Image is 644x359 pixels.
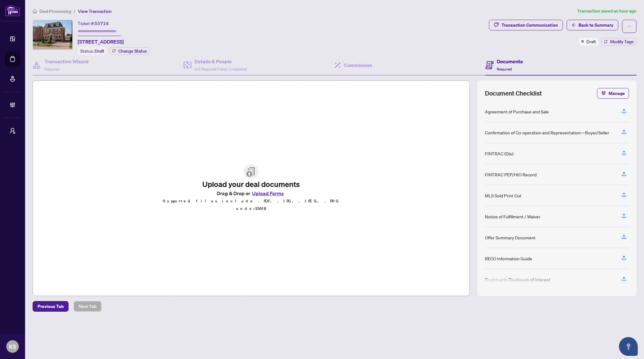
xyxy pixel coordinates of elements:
[39,8,71,14] span: Deal Processing
[154,197,348,212] p: Supported files include .PDF, .JPG, .JPEG, .PNG under 25 MB
[154,179,348,189] h2: Upload your deal documents
[485,171,537,178] div: FINTRAC PEP/HIO Record
[485,129,609,136] div: Confirmation of Co-operation and Representation—Buyer/Seller
[597,88,629,99] button: Manage
[485,213,540,220] div: Notice of Fulfillment / Waiver
[149,159,353,217] span: File UploadUpload your deal documentsDrag & Drop orUpload FormsSupported files include .PDF, .JPG...
[344,61,372,69] h4: Commission
[9,128,16,134] span: user-switch
[485,234,536,241] div: Offer Summary Document
[485,255,532,262] div: RECO Information Guide
[217,189,286,197] span: Drag & Drop or
[485,192,522,199] div: MLS Sold Print Out
[78,38,124,45] span: [STREET_ADDRESS]
[497,58,523,65] h4: Documents
[195,58,247,65] h4: Details & People
[485,150,513,157] div: FINTRAC ID(s)
[501,20,558,30] div: Transaction Communication
[627,24,631,29] span: ellipsis
[572,23,576,27] span: arrow-left
[74,301,101,312] button: Next Tab
[497,67,512,71] span: Required
[195,67,247,71] span: 0/4 Required Fields Completed
[109,47,150,55] button: Change Status
[118,49,147,53] span: Change Status
[9,342,16,351] span: KS
[250,189,286,197] button: Upload Forms
[567,20,618,30] button: Back to Summary
[485,89,542,98] span: Document Checklist
[244,164,259,179] img: File Upload
[74,8,75,15] li: /
[95,21,109,26] span: 55714
[489,20,563,30] button: Transaction Communication
[5,5,20,16] img: logo
[586,38,596,45] span: Draft
[609,88,625,98] span: Manage
[33,301,69,312] button: Previous Tab
[579,20,613,30] span: Back to Summary
[33,9,37,13] span: home
[38,301,64,311] span: Previous Tab
[601,38,636,45] button: Modify Tags
[485,108,549,115] div: Agreement of Purchase and Sale
[78,8,112,14] span: View Transaction
[33,20,72,49] img: IMG-N12291344_1.jpg
[577,8,636,15] article: Transaction saved an hour ago
[78,47,107,55] div: Status:
[95,48,104,54] span: Draft
[44,67,60,71] span: Required
[619,337,638,356] button: Open asap
[78,20,109,27] div: Ticket #:
[485,276,550,283] div: Registrants Disclosure of Interest
[610,39,634,44] span: Modify Tags
[44,58,89,65] h4: Transaction Wizard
